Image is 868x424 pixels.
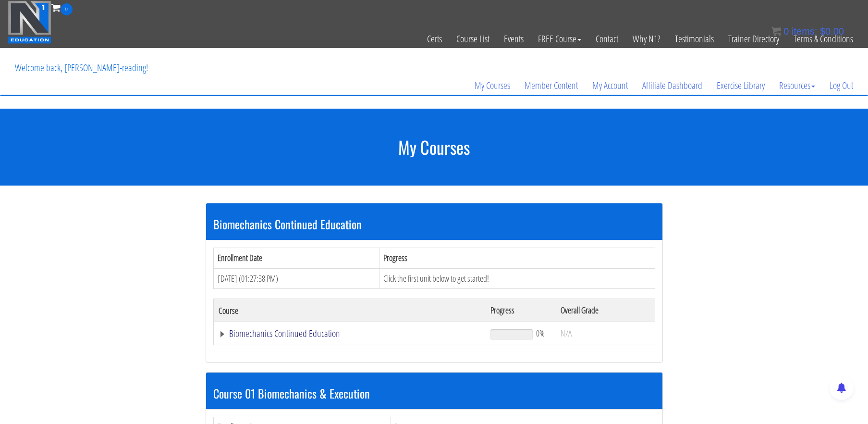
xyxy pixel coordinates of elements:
td: [DATE] (01:27:38 PM) [213,268,379,289]
th: Progress [379,248,655,268]
a: Why N1? [625,15,668,62]
a: Course List [449,15,497,62]
a: Log Out [822,62,860,109]
h3: Course 01 Biomechanics & Execution [213,387,655,399]
th: Enrollment Date [213,248,379,268]
a: Exercise Library [709,62,772,109]
span: 0 [783,26,789,37]
a: Certs [420,15,449,62]
span: 0% [536,328,545,338]
a: My Account [585,62,635,109]
a: Trainer Directory [721,15,786,62]
p: Welcome back, [PERSON_NAME]-reading! [8,49,155,87]
a: Testimonials [668,15,721,62]
a: FREE Course [531,15,588,62]
a: Contact [588,15,625,62]
th: Course [213,299,486,322]
a: Biomechanics Continued Education [219,329,481,338]
a: Member Content [517,62,585,109]
h3: Biomechanics Continued Education [213,218,655,230]
th: Progress [486,299,555,322]
td: Click the first unit below to get started! [379,268,655,289]
span: 0 [61,3,73,15]
a: Resources [772,62,822,109]
span: items: [792,26,817,37]
th: Overall Grade [556,299,655,322]
a: 0 [51,1,73,14]
bdi: 0.00 [820,26,844,37]
td: N/A [556,322,655,345]
a: Terms & Conditions [786,15,860,62]
a: Events [497,15,531,62]
a: My Courses [467,62,517,109]
a: Affiliate Dashboard [635,62,709,109]
img: n1-education [8,0,51,44]
img: icon11.png [771,26,781,36]
a: 0 items: $0.00 [771,26,844,37]
span: $ [820,26,825,37]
